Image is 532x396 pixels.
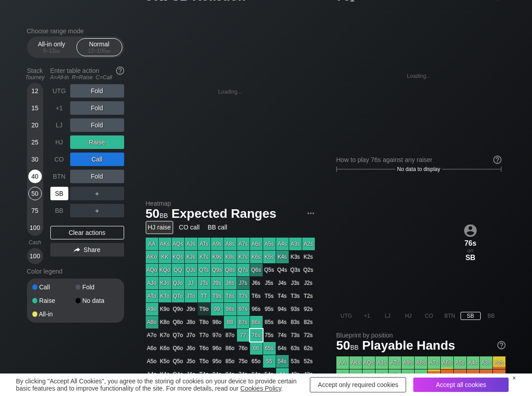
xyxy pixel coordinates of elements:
[28,170,42,183] div: 40
[159,342,171,355] div: K6o
[237,368,250,381] div: 74o
[198,277,210,289] div: JTs
[512,374,516,382] div: ×
[376,369,388,382] div: KJs
[302,316,315,328] div: 82s
[415,369,427,382] div: K8s
[357,312,377,320] div: +1
[263,238,276,250] div: A5s
[211,368,224,381] div: 94o
[70,135,124,149] div: Raise
[79,39,120,56] div: Normal
[263,264,276,276] div: Q5s
[159,303,171,315] div: K9o
[362,356,375,369] div: AQs
[464,224,477,237] img: icon-avatar.b40e07d9.svg
[27,264,124,279] div: Color legend
[441,356,453,369] div: A6s
[185,303,197,315] div: J9o
[185,264,197,276] div: QJs
[336,332,505,339] h2: Blueprint by position
[480,356,492,369] div: A3s
[493,369,505,382] div: K2s
[276,290,289,302] div: T4s
[289,303,302,315] div: 93s
[23,63,47,84] div: Stack
[185,238,197,250] div: AJs
[28,101,42,115] div: 15
[159,316,171,328] div: K8o
[302,251,315,263] div: K2s
[144,207,170,222] span: 50
[211,303,224,315] div: 99
[198,303,210,315] div: T9o
[70,84,124,98] div: Fold
[289,277,302,289] div: J3s
[146,368,158,381] div: A4o
[250,238,263,250] div: A6s
[250,277,263,289] div: J6s
[302,355,315,368] div: 52s
[224,290,237,302] div: T8s
[237,277,250,289] div: J7s
[185,251,197,263] div: KJs
[263,329,276,342] div: 75s
[289,238,302,250] div: A3s
[480,369,492,382] div: K3s
[263,290,276,302] div: T5s
[289,316,302,328] div: 83s
[211,316,224,328] div: 98o
[362,369,375,382] div: KQs
[146,221,173,234] div: HJ raise
[336,356,349,369] div: AA
[172,290,184,302] div: QTo
[172,251,184,263] div: KQs
[76,297,119,304] div: No data
[206,221,230,234] div: BB call
[16,378,303,392] div: By clicking "Accept All Cookies", you agree to the storing of cookies on your device to provide c...
[460,239,481,247] div: 76s
[146,342,158,355] div: A6o
[159,238,171,250] div: AKs
[198,342,210,355] div: T6o
[336,156,501,163] div: How to play 76s against any raiser
[276,329,289,342] div: 74s
[237,251,250,263] div: K7s
[50,153,68,166] div: CO
[70,204,124,217] div: ＋
[302,329,315,342] div: 72s
[276,303,289,315] div: 94s
[413,378,509,392] div: Accept all cookies
[250,303,263,315] div: 96s
[159,368,171,381] div: K4o
[32,311,76,317] div: All-in
[146,316,158,328] div: A8o
[50,204,68,217] div: BB
[302,368,315,381] div: 42s
[336,369,349,382] div: AKo
[211,238,224,250] div: A9s
[74,247,80,252] img: share.864f2f62.svg
[211,355,224,368] div: 95o
[185,316,197,328] div: J8o
[159,251,171,263] div: KK
[224,277,237,289] div: J8s
[250,342,263,355] div: 66
[185,355,197,368] div: J5o
[31,39,72,56] div: All-in only
[211,264,224,276] div: Q9s
[146,329,158,342] div: A7o
[263,342,276,355] div: 65s
[146,277,158,289] div: AJo
[198,368,210,381] div: T4o
[240,385,281,392] a: Cookies Policy
[28,221,42,234] div: 100
[467,356,479,369] div: A4s
[23,239,47,246] div: Cash
[389,356,401,369] div: ATs
[237,355,250,368] div: 75o
[336,338,505,353] h1: Playable Hands
[28,84,42,98] div: 12
[28,249,42,263] div: 100
[32,284,76,290] div: Call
